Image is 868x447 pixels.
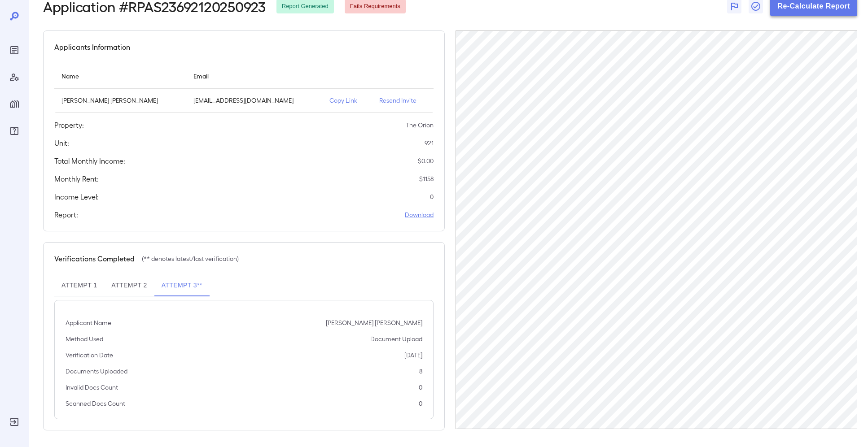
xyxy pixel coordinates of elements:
[66,334,103,343] p: Method Used
[66,383,118,392] p: Invalid Docs Count
[66,318,111,327] p: Applicant Name
[406,121,434,130] p: The Orion
[419,399,422,408] p: 0
[54,138,69,148] h5: Unit:
[186,63,322,89] th: Email
[54,63,434,113] table: simple table
[142,254,239,263] p: (** denotes latest/last verification)
[419,174,434,183] p: $ 1158
[7,70,22,84] div: Manage Users
[193,96,315,105] p: [EMAIL_ADDRESS][DOMAIN_NAME]
[7,415,22,429] div: Log Out
[419,367,422,376] p: 8
[66,399,125,408] p: Scanned Docs Count
[345,2,406,11] span: Fails Requirements
[154,275,210,296] button: Attempt 3**
[430,192,434,201] p: 0
[419,383,422,392] p: 0
[7,43,22,57] div: Reports
[405,210,434,219] a: Download
[54,275,104,296] button: Attempt 1
[54,63,186,89] th: Name
[61,96,179,105] p: [PERSON_NAME] [PERSON_NAME]
[54,156,125,166] h5: Total Monthly Income:
[54,209,78,220] h5: Report:
[104,275,154,296] button: Attempt 2
[54,191,99,202] h5: Income Level:
[7,124,22,138] div: FAQ
[379,96,426,105] p: Resend Invite
[370,334,422,343] p: Document Upload
[425,139,434,148] p: 921
[404,351,422,360] p: [DATE]
[276,2,334,11] span: Report Generated
[7,97,22,111] div: Manage Properties
[54,42,130,52] h5: Applicants Information
[54,174,99,184] h5: Monthly Rent:
[66,367,127,376] p: Documents Uploaded
[329,96,365,105] p: Copy Link
[54,120,84,130] h5: Property:
[54,253,135,264] h5: Verifications Completed
[326,318,422,327] p: [PERSON_NAME] [PERSON_NAME]
[418,156,434,165] p: $ 0.00
[66,351,113,360] p: Verification Date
